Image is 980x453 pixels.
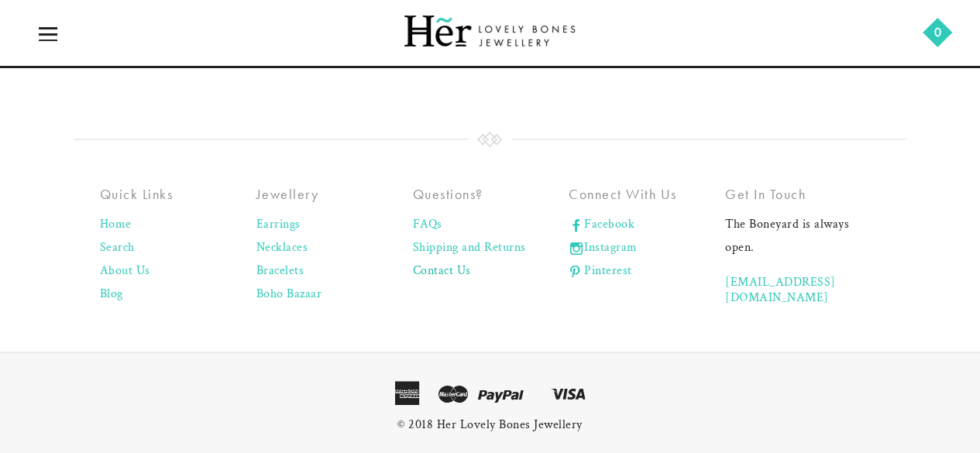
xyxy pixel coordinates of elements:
a: [EMAIL_ADDRESS][DOMAIN_NAME] [725,275,880,306]
a: Instagram [569,240,638,256]
a: Earrings [256,217,301,232]
a: Home [100,217,132,232]
a: Facebook [569,217,634,232]
a: Contact Us [412,263,470,279]
a: FAQs [412,217,442,232]
h4: Quick Links [100,186,255,205]
h4: Connect With Us [569,186,724,205]
a: About Us [100,263,150,279]
img: Her Lovely Bones Jewellery Logo [404,15,575,46]
h4: Jewellery [256,186,411,205]
a: Bracelets [256,263,304,279]
h4: Questions? [412,186,567,205]
p: © 2018 Her Lovely Bones Jewellery [286,417,695,434]
a: icon-menu-open icon-menu-close [31,17,65,52]
a: 0 [926,21,949,44]
span: The Boneyard is always open. [725,213,880,259]
a: Pinterest [569,263,632,279]
a: Boho Bazaar [256,287,322,302]
h4: Get In Touch [725,186,880,205]
a: Blog [100,287,123,302]
a: Necklaces [256,240,308,256]
a: Shipping and Returns [412,240,525,256]
a: Search [100,240,135,256]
